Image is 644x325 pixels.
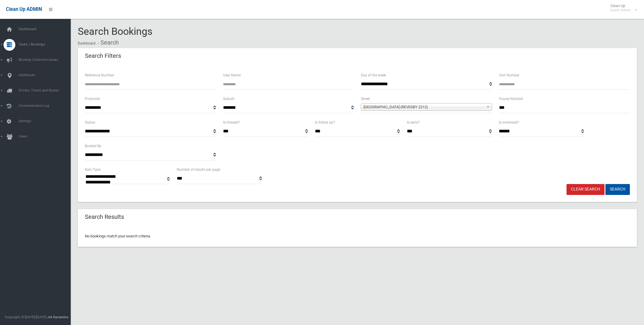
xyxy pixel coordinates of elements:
label: Is follow up? [315,119,335,126]
label: Day of the week [361,72,386,78]
span: [GEOGRAPHIC_DATA] (REVESBY 2212) [364,104,484,111]
header: Search Filters [78,50,128,62]
span: Dashboard [17,27,76,31]
label: Unit Number [499,72,519,78]
span: Settings [17,119,76,123]
li: Search [96,37,119,48]
div: No bookings match your search criteria. [78,226,637,247]
span: Copyright © [DATE]-[DATE] [5,315,46,319]
a: Clear Search [567,184,605,195]
label: Number of results per page [177,166,220,173]
span: Drivers, Trucks and Routes [17,88,76,93]
button: Search [605,184,630,195]
label: Is missed? [223,119,240,126]
small: Super Admin [610,8,631,12]
span: Addresses [17,73,76,77]
label: User Name [223,72,241,78]
span: Tasks / Bookings [17,42,76,47]
label: Booked By [85,143,101,149]
a: Dashboard [78,41,95,45]
span: Clean Up ADMIN [6,6,42,12]
span: Communication Log [17,104,76,108]
span: Users [17,134,76,139]
label: House Number [499,96,523,102]
span: Search Bookings [78,25,153,37]
span: Booking Collection Issues [17,58,76,62]
label: Is early? [407,119,420,126]
label: Street [361,96,370,102]
label: Reference Number [85,72,114,78]
header: Search Results [78,211,131,223]
strong: Jet Dynamics [47,315,68,319]
label: Is oversized? [499,119,519,126]
span: Clean Up [607,4,637,12]
label: Status [85,119,95,126]
label: Postcode [85,96,100,102]
label: Suburb [223,96,235,102]
label: Item Type [85,166,100,173]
